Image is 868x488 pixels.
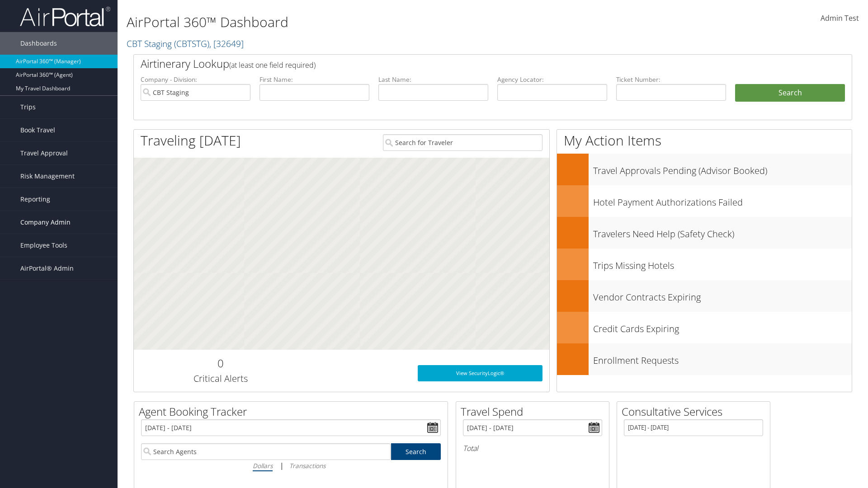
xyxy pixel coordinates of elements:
[141,372,300,385] h3: Critical Alerts
[209,38,244,50] span: , [ 32649 ]
[557,217,852,249] a: Travelers Need Help (Safety Check)
[557,154,852,185] a: Travel Approvals Pending (Advisor Booked)
[141,443,391,460] input: Search Agents
[593,318,852,335] h3: Credit Cards Expiring
[20,211,71,234] span: Company Admin
[557,312,852,343] a: Credit Cards Expiring
[253,461,273,470] i: Dollars
[139,404,448,419] h2: Agent Booking Tracker
[557,185,852,217] a: Hotel Payment Authorizations Failed
[593,223,852,240] h3: Travelers Need Help (Safety Check)
[821,13,859,23] span: Admin Test
[461,404,609,419] h2: Travel Spend
[20,234,67,257] span: Employee Tools
[593,286,852,304] h3: Vendor Contracts Expiring
[20,165,75,188] span: Risk Management
[383,134,542,151] input: Search for Traveler
[20,96,36,118] span: Trips
[735,84,845,102] button: Search
[418,365,542,381] a: View SecurityLogic®
[557,131,852,150] h1: My Action Items
[557,280,852,312] a: Vendor Contracts Expiring
[557,249,852,280] a: Trips Missing Hotels
[20,119,55,141] span: Book Travel
[141,460,441,471] div: |
[229,60,316,70] span: (at least one field required)
[20,257,74,280] span: AirPortal® Admin
[141,131,241,150] h1: Traveling [DATE]
[497,75,607,84] label: Agency Locator:
[622,404,770,419] h2: Consultative Services
[20,188,50,211] span: Reporting
[593,255,852,272] h3: Trips Missing Hotels
[391,443,441,460] a: Search
[127,13,615,32] h1: AirPortal 360™ Dashboard
[141,356,300,371] h2: 0
[557,343,852,375] a: Enrollment Requests
[259,75,369,84] label: First Name:
[141,75,250,84] label: Company - Division:
[20,142,68,164] span: Travel Approval
[289,461,325,470] i: Transactions
[378,75,488,84] label: Last Name:
[20,32,57,55] span: Dashboards
[821,5,859,33] a: Admin Test
[127,38,244,50] a: CBT Staging
[141,56,785,71] h2: Airtinerary Lookup
[463,443,602,453] h6: Total
[20,6,110,27] img: airportal-logo.png
[593,192,852,209] h3: Hotel Payment Authorizations Failed
[593,350,852,367] h3: Enrollment Requests
[174,38,209,50] span: ( CBTSTG )
[593,160,852,177] h3: Travel Approvals Pending (Advisor Booked)
[616,75,726,84] label: Ticket Number:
